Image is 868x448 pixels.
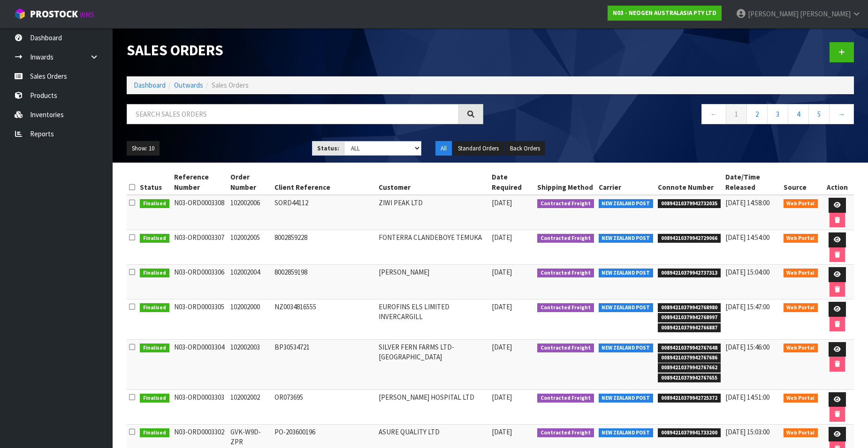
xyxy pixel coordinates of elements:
[376,230,489,265] td: FONTERRA CLANDEBOYE TEMUKA
[788,104,809,124] a: 4
[140,269,169,278] span: Finalised
[134,81,166,90] a: Dashboard
[658,394,721,403] span: 00894210379942725372
[172,339,228,389] td: N03-ORD0003304
[272,299,376,340] td: NZ0034816555
[784,428,818,438] span: Web Portal
[172,389,228,424] td: N03-ORD0003303
[725,302,769,311] span: [DATE] 15:47:00
[537,343,594,353] span: Contracted Freight
[272,230,376,265] td: 8002859228
[376,339,489,389] td: SILVER FERN FARMS LTD-[GEOGRAPHIC_DATA]
[781,170,821,195] th: Source
[613,9,716,17] strong: N03 - NEOGEN AUSTRALASIA PTY LTD
[599,234,654,243] span: NEW ZEALAND POST
[492,343,512,351] span: [DATE]
[784,199,818,209] span: Web Portal
[174,81,203,90] a: Outwards
[784,394,818,403] span: Web Portal
[435,141,452,156] button: All
[505,141,545,156] button: Back Orders
[140,343,169,353] span: Finalised
[376,170,489,195] th: Customer
[376,265,489,299] td: [PERSON_NAME]
[599,343,654,353] span: NEW ZEALAND POST
[655,170,723,195] th: Connote Number
[784,303,818,313] span: Web Portal
[228,265,273,299] td: 102002004
[726,104,747,124] a: 1
[800,9,851,18] span: [PERSON_NAME]
[658,313,721,322] span: 00894210379942768997
[127,141,160,156] button: Show: 10
[228,230,273,265] td: 102002005
[746,104,768,124] a: 2
[658,199,721,209] span: 00894210379942732035
[725,198,769,207] span: [DATE] 14:58:00
[492,427,512,436] span: [DATE]
[701,104,726,124] a: ←
[172,195,228,230] td: N03-ORD0003308
[376,195,489,230] td: ZIWI PEAK LTD
[748,9,799,18] span: [PERSON_NAME]
[272,265,376,299] td: 8002859198
[228,339,273,389] td: 102002003
[658,428,721,438] span: 00894210379941733200
[658,234,721,243] span: 00894210379942729066
[599,303,654,313] span: NEW ZEALAND POST
[784,269,818,278] span: Web Portal
[599,394,654,403] span: NEW ZEALAND POST
[725,393,769,402] span: [DATE] 14:51:00
[228,299,273,340] td: 102002000
[658,303,721,313] span: 00894210379942768980
[453,141,504,156] button: Standard Orders
[137,170,172,195] th: Status
[658,269,721,278] span: 00894210379942737313
[599,199,654,209] span: NEW ZEALAND POST
[212,81,249,90] span: Sales Orders
[767,104,788,124] a: 3
[725,343,769,351] span: [DATE] 15:46:00
[172,299,228,340] td: N03-ORD0003305
[808,104,830,124] a: 5
[228,170,273,195] th: Order Number
[725,268,769,276] span: [DATE] 15:04:00
[723,170,781,195] th: Date/Time Released
[537,428,594,438] span: Contracted Freight
[492,198,512,207] span: [DATE]
[30,8,78,20] span: ProStock
[376,389,489,424] td: [PERSON_NAME] HOSPITAL LTD
[537,303,594,313] span: Contracted Freight
[658,363,721,373] span: 00894210379942767662
[658,373,721,383] span: 00894210379942767655
[172,230,228,265] td: N03-ORD0003307
[535,170,596,195] th: Shipping Method
[489,170,535,195] th: Date Required
[317,144,339,152] strong: Status:
[599,269,654,278] span: NEW ZEALAND POST
[658,323,721,333] span: 00894210379942766887
[140,234,169,243] span: Finalised
[80,10,94,19] small: WMS
[272,389,376,424] td: OR073695
[228,389,273,424] td: 102002002
[497,104,854,127] nav: Page navigation
[492,268,512,276] span: [DATE]
[537,234,594,243] span: Contracted Freight
[376,299,489,340] td: EUROFINS ELS LIMITED INVERCARGILL
[14,8,26,20] img: cube-alt.png
[829,104,854,124] a: →
[140,199,169,209] span: Finalised
[537,199,594,209] span: Contracted Freight
[725,427,769,436] span: [DATE] 15:03:00
[537,394,594,403] span: Contracted Freight
[784,343,818,353] span: Web Portal
[172,170,228,195] th: Reference Number
[820,170,854,195] th: Action
[127,104,459,124] input: Search sales orders
[596,170,656,195] th: Carrier
[140,428,169,438] span: Finalised
[784,234,818,243] span: Web Portal
[492,393,512,402] span: [DATE]
[658,343,721,353] span: 00894210379942767648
